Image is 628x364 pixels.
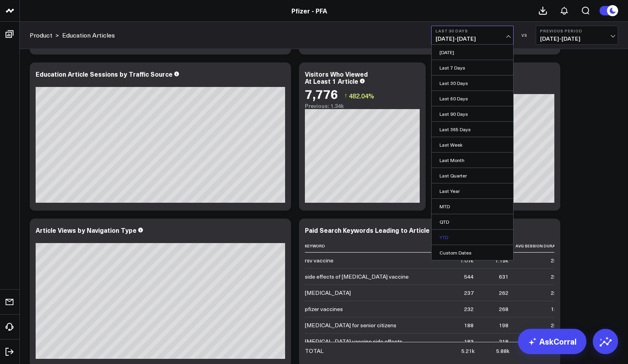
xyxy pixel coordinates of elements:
span: [DATE] - [DATE] [436,36,509,42]
div: 1.07k [460,256,474,264]
div: [MEDICAL_DATA] vaccine side effects [305,338,402,345]
a: Last 365 Days [432,122,513,137]
div: 544 [464,273,474,281]
a: Last Quarter [432,168,513,183]
b: Last 30 Days [436,28,509,33]
div: rsv vaccine [305,256,333,264]
div: 2m 17s [551,321,569,329]
div: 188 [464,321,474,329]
div: 5.21k [461,347,475,355]
a: Custom Dates [432,245,513,260]
div: 1m 26s [551,305,569,313]
span: ↑ [344,91,347,101]
div: Education Article Sessions by Traffic Source [36,70,173,78]
a: AskCorral [518,329,586,354]
div: [MEDICAL_DATA] for senior citizens [305,321,396,329]
button: Last 30 Days[DATE]-[DATE] [431,26,514,45]
div: 7,776 [305,87,338,101]
a: Last 7 Days [432,60,513,75]
span: [DATE] - [DATE] [540,36,614,42]
a: Last Year [432,183,513,198]
div: Article Views by Navigation Type [36,226,137,234]
div: 1.19k [495,256,508,264]
div: pfizer vaccines [305,305,343,313]
a: Last 60 Days [432,91,513,106]
a: [DATE] [432,45,513,60]
div: 232 [464,305,474,313]
div: 2m 12s [551,289,569,297]
div: 237 [464,289,474,297]
div: 218 [499,338,508,345]
div: Previous: 1.34k [305,103,420,109]
a: YTD [432,230,513,245]
a: MTD [432,199,513,214]
div: VS [518,33,532,38]
div: 268 [499,305,508,313]
div: side effects of [MEDICAL_DATA] vaccine [305,273,409,281]
div: 262 [499,289,508,297]
th: Keyword [305,240,449,253]
div: > [30,31,59,40]
th: Avg Session Duration [516,240,576,253]
div: [MEDICAL_DATA] [305,289,351,297]
div: 2m 30s [551,273,569,281]
div: 5.88k [496,347,510,355]
a: Last Week [432,137,513,152]
a: QTD [432,214,513,229]
a: Pfizer - PFA [291,6,327,15]
a: Last Month [432,153,513,168]
button: Previous Period[DATE]-[DATE] [536,26,618,45]
div: 198 [499,321,508,329]
div: Visitors Who Viewed At Least 1 Article [305,70,368,85]
div: 183 [464,338,474,345]
div: 631 [499,273,508,281]
div: Paid Search Keywords Leading to Article Views [305,226,449,234]
a: Last 30 Days [432,75,513,91]
b: Previous Period [540,28,614,33]
a: Product [30,31,52,40]
div: TOTAL [305,347,324,355]
div: 2m 10s [551,256,569,264]
span: 482.04% [349,91,374,100]
a: Last 90 Days [432,106,513,121]
a: Education Articles [62,31,115,40]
